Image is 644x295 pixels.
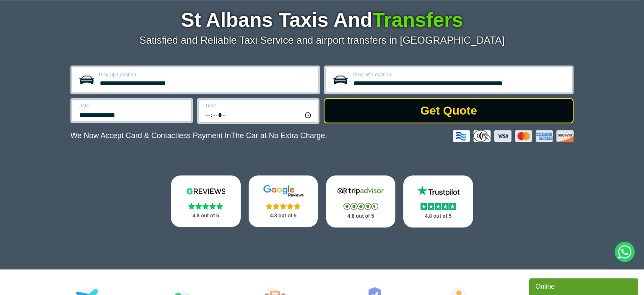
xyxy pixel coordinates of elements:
[266,203,301,209] img: Stars
[70,131,327,140] p: We Now Accept Card & Contactless Payment In
[205,103,313,108] label: Time
[529,277,640,295] iframe: chat widget
[403,175,473,227] a: Trustpilot Stars 4.8 out of 5
[171,175,241,227] a: Reviews.io Stars 4.8 out of 5
[413,185,463,197] img: Trustpilot
[188,203,223,209] img: Stars
[453,130,574,142] img: Credit And Debit Cards
[249,175,318,227] a: Google Stars 4.8 out of 5
[335,185,386,197] img: Tripadvisor
[258,211,309,221] p: 4.8 out of 5
[324,98,574,123] button: Get Quote
[326,175,396,227] a: Tripadvisor Stars 4.8 out of 5
[70,34,574,46] p: Satisfied and Reliable Taxi Service and airport transfers in [GEOGRAPHIC_DATA]
[335,211,387,222] p: 4.8 out of 5
[258,185,309,197] img: Google
[421,203,456,210] img: Stars
[413,211,464,222] p: 4.8 out of 5
[343,203,378,210] img: Stars
[181,185,231,197] img: Reviews.io
[372,9,463,31] span: Transfers
[231,131,327,140] span: The Car at No Extra Charge.
[78,103,186,108] label: Date
[180,211,231,221] p: 4.8 out of 5
[99,72,313,77] label: Pick-up Location
[70,10,574,30] h1: St Albans Taxis And
[353,72,567,77] label: Drop-off Location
